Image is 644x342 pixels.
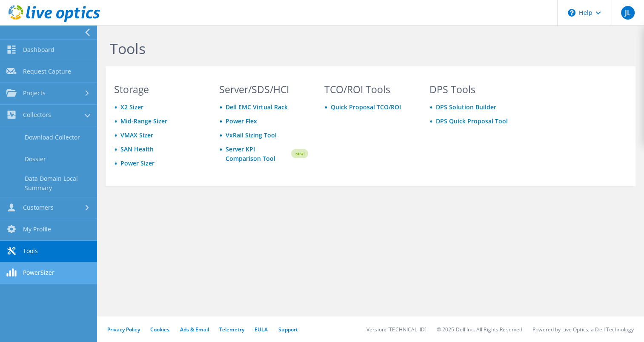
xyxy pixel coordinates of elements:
a: Server KPI Comparison Tool [226,145,290,163]
a: DPS Quick Proposal Tool [436,117,508,125]
svg: \n [568,9,575,17]
a: Privacy Policy [107,326,140,333]
li: © 2025 Dell Inc. All Rights Reserved [437,326,522,333]
li: Version: [TECHNICAL_ID] [366,326,426,333]
img: new-badge.svg [290,144,308,164]
h3: Storage [114,85,203,94]
span: JL [621,6,635,20]
h3: TCO/ROI Tools [324,85,413,94]
h1: Tools [110,40,627,57]
a: VxRail Sizing Tool [226,131,277,139]
li: Powered by Live Optics, a Dell Technology [532,326,634,333]
h3: Server/SDS/HCI [219,85,308,94]
a: Ads & Email [180,326,209,333]
a: Power Sizer [120,159,155,167]
a: Quick Proposal TCO/ROI [331,103,401,111]
h3: DPS Tools [429,85,518,94]
a: Mid-Range Sizer [120,117,167,125]
a: X2 Sizer [120,103,143,111]
a: Power Flex [226,117,257,125]
a: DPS Solution Builder [436,103,496,111]
a: Telemetry [219,326,244,333]
a: Dell EMC Virtual Rack [226,103,288,111]
a: VMAX Sizer [120,131,153,139]
a: SAN Health [120,145,154,153]
a: Support [278,326,298,333]
a: EULA [255,326,268,333]
a: Cookies [150,326,170,333]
